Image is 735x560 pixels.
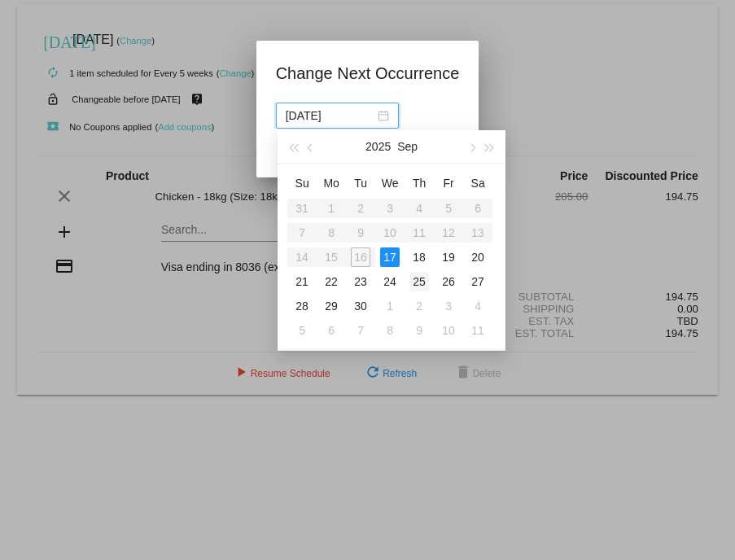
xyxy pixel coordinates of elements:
[284,130,302,163] button: Last year (Control + left)
[287,170,317,196] th: Sun
[434,294,463,318] td: 10/3/2025
[380,247,400,267] div: 17
[439,321,458,340] div: 10
[346,294,375,318] td: 9/30/2025
[409,272,429,291] div: 25
[439,247,458,267] div: 19
[405,170,434,196] th: Thu
[468,247,488,267] div: 20
[365,130,391,163] button: 2025
[397,130,418,163] button: Sep
[405,318,434,343] td: 10/9/2025
[375,294,405,318] td: 10/1/2025
[303,130,321,163] button: Previous month (PageUp)
[346,170,375,196] th: Tue
[287,318,317,343] td: 10/5/2025
[463,269,492,294] td: 9/27/2025
[292,321,312,340] div: 5
[317,318,346,343] td: 10/6/2025
[346,318,375,343] td: 10/7/2025
[380,321,400,340] div: 8
[317,269,346,294] td: 9/22/2025
[409,296,429,316] div: 2
[434,269,463,294] td: 9/26/2025
[351,272,370,291] div: 23
[322,321,341,340] div: 6
[322,272,341,291] div: 22
[405,294,434,318] td: 10/2/2025
[317,170,346,196] th: Mon
[276,60,460,86] h1: Change Next Occurrence
[481,130,499,163] button: Next year (Control + right)
[375,318,405,343] td: 10/8/2025
[462,130,480,163] button: Next month (PageDown)
[463,170,492,196] th: Sat
[468,272,488,291] div: 27
[276,138,348,168] button: Update
[287,269,317,294] td: 9/21/2025
[380,272,400,291] div: 24
[434,318,463,343] td: 10/10/2025
[292,296,312,316] div: 28
[292,272,312,291] div: 21
[468,321,488,340] div: 11
[286,107,374,125] input: Select date
[409,321,429,340] div: 9
[375,245,405,269] td: 9/17/2025
[287,294,317,318] td: 9/28/2025
[409,247,429,267] div: 18
[439,272,458,291] div: 26
[463,245,492,269] td: 9/20/2025
[351,321,370,340] div: 7
[322,296,341,316] div: 29
[463,294,492,318] td: 10/4/2025
[434,170,463,196] th: Fri
[434,245,463,269] td: 9/19/2025
[375,269,405,294] td: 9/24/2025
[351,296,370,316] div: 30
[346,269,375,294] td: 9/23/2025
[439,296,458,316] div: 3
[468,296,488,316] div: 4
[375,170,405,196] th: Wed
[463,318,492,343] td: 10/11/2025
[405,269,434,294] td: 9/25/2025
[405,245,434,269] td: 9/18/2025
[317,294,346,318] td: 9/29/2025
[380,296,400,316] div: 1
